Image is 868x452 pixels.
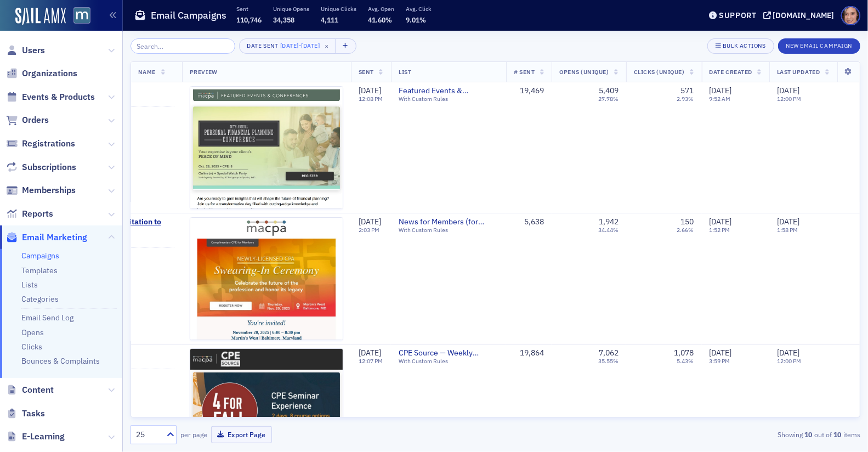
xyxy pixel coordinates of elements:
[131,38,235,54] input: Search…
[777,357,801,365] time: 12:00 PM
[6,44,45,56] a: Users
[399,358,498,365] div: With Custom Rules
[188,355,206,372] button: Send a message…
[514,217,544,227] div: 5,638
[39,45,211,80] div: ok, but we've got people in the new view with a start date in [DATE] as well
[559,68,609,76] span: Opens (Unique)
[273,15,294,24] span: 34,358
[359,68,374,76] span: Sent
[719,10,757,20] div: Support
[368,15,392,24] span: 41.60%
[21,356,100,366] a: Bounces & Complaints
[399,217,498,227] span: News for Members (for members only)
[598,358,619,365] div: 35.55%
[211,426,272,443] button: Export Page
[677,227,694,234] div: 2.66%
[399,95,498,103] div: With Custom Rules
[710,86,732,95] span: [DATE]
[777,95,801,103] time: 12:00 PM
[778,40,860,50] a: New Email Campaign
[406,15,426,24] span: 9.01%
[6,161,76,173] a: Subscriptions
[723,43,765,49] div: Bulk Actions
[273,5,309,13] p: Unique Opens
[21,280,38,290] a: Lists
[763,12,838,19] button: [DOMAIN_NAME]
[52,359,61,368] button: Gif picker
[149,87,202,98] div: part of the 94
[322,41,332,51] span: ×
[6,408,45,420] a: Tasks
[6,67,77,80] a: Organizations
[514,348,544,358] div: 19,864
[6,114,49,126] a: Orders
[138,68,156,76] span: Name
[777,86,799,95] span: [DATE]
[53,5,124,14] h1: [PERSON_NAME]
[599,348,619,358] div: 7,062
[6,91,95,103] a: Events & Products
[399,227,498,234] div: With Custom Rules
[21,327,44,337] a: Opens
[359,348,381,358] span: [DATE]
[599,217,619,227] div: 1,942
[280,42,299,49] span: [DATE]
[7,4,28,25] button: go back
[192,4,212,24] div: Close
[777,348,799,358] span: [DATE]
[26,244,111,253] a: [URL][DOMAIN_NAME]
[172,4,192,25] button: Home
[710,68,752,76] span: Date Created
[22,91,95,103] span: Events & Products
[22,184,76,196] span: Memberships
[634,68,685,76] span: Clicks (Unique)
[9,113,211,420] div: Luke says…
[22,408,45,420] span: Tasks
[31,6,49,24] img: Profile image for Luke
[190,68,218,76] span: Preview
[66,7,90,26] a: View Homepage
[280,41,320,52] div: -
[151,9,226,22] h1: Email Campaigns
[359,357,383,365] time: 12:07 PM
[368,5,394,13] p: Avg. Open
[625,430,860,439] div: Showing out of items
[674,348,694,358] div: 1,078
[598,95,619,103] div: 27.78%
[6,231,87,244] a: Email Marketing
[73,7,90,24] img: SailAMX
[26,257,111,265] a: [URL][DOMAIN_NAME]
[6,184,76,196] a: Memberships
[599,86,619,96] div: 5,409
[399,86,498,96] span: Featured Events & Conferences — Weekly Publication
[710,217,732,227] span: [DATE]
[710,348,732,358] span: [DATE]
[9,81,211,114] div: Katie says…
[677,95,694,103] div: 2.93%
[677,358,694,365] div: 5.43%
[6,138,75,150] a: Registrations
[710,226,730,234] time: 1:52 PM
[514,86,544,96] div: 19,469
[21,313,73,323] a: Email Send Log
[22,44,45,56] span: Users
[15,8,66,25] img: SailAMX
[9,336,210,355] textarea: Message…
[22,384,54,396] span: Content
[9,45,211,81] div: Katie says…
[514,68,535,76] span: # Sent
[399,348,498,358] a: CPE Source — Weekly Upcoming CPE Course List
[359,217,381,227] span: [DATE]
[22,67,77,80] span: Organizations
[777,68,820,76] span: Last Updated
[301,42,320,49] span: [DATE]
[6,384,54,396] a: Content
[22,114,49,126] span: Orders
[140,81,211,105] div: part of the 94
[598,227,619,234] div: 34.44%
[359,226,379,234] time: 2:03 PM
[710,357,730,365] time: 3:59 PM
[321,5,356,13] p: Unique Clicks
